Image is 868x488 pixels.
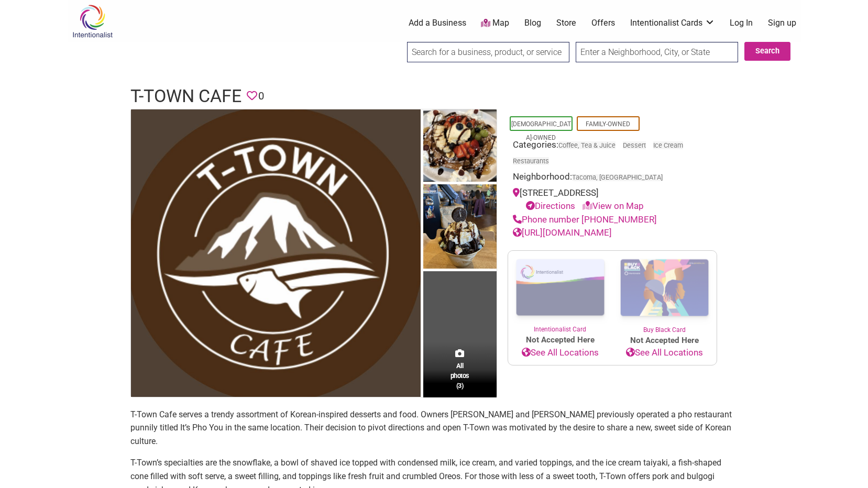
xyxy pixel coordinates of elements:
[558,141,616,149] a: Coffee, Tea & Juice
[576,42,738,62] input: Enter a Neighborhood, City, or State
[409,17,466,29] a: Add a Business
[481,17,509,29] a: Map
[513,227,612,238] a: [URL][DOMAIN_NAME]
[591,17,615,29] a: Offers
[730,17,753,29] a: Log In
[653,141,683,149] a: Ice Cream
[513,138,712,171] div: Categories:
[583,201,644,211] a: View on Map
[508,251,612,334] a: Intentionalist Card
[612,346,717,360] a: See All Locations
[508,251,612,325] img: Intentionalist Card
[768,17,796,29] a: Sign up
[513,214,657,225] a: Phone number [PHONE_NUMBER]
[623,141,646,149] a: Dessert
[612,251,717,335] a: Buy Black Card
[513,170,712,186] div: Neighborhood:
[508,346,612,360] a: See All Locations
[451,361,469,391] span: All photos (3)
[612,335,717,347] span: Not Accepted Here
[612,251,717,325] img: Buy Black Card
[513,186,712,213] div: [STREET_ADDRESS]
[511,120,571,141] a: [DEMOGRAPHIC_DATA]-Owned
[526,201,575,211] a: Directions
[630,17,715,29] a: Intentionalist Cards
[130,84,241,109] h1: T-Town Cafe
[572,174,663,181] span: Tacoma, [GEOGRAPHIC_DATA]
[407,42,569,62] input: Search for a business, product, or service
[513,157,549,165] a: Restaurants
[744,42,790,61] button: Search
[130,408,738,448] p: T-Town Cafe serves a trendy assortment of Korean-inspired desserts and food. Owners [PERSON_NAME]...
[68,4,117,38] img: Intentionalist
[258,88,264,104] span: 0
[586,120,630,128] a: Family-Owned
[556,17,576,29] a: Store
[524,17,541,29] a: Blog
[508,334,612,346] span: Not Accepted Here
